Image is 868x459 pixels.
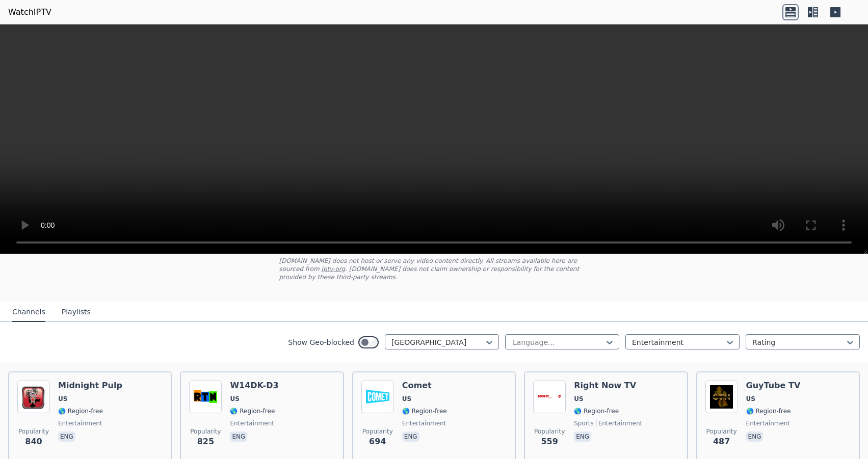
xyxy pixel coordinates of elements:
[58,395,67,403] span: US
[17,381,50,413] img: Midnight Pulp
[574,419,593,427] span: sports
[574,395,583,403] span: US
[402,431,419,442] p: eng
[705,381,738,413] img: GuyTube TV
[533,381,566,413] img: Right Now TV
[706,427,737,436] span: Popularity
[596,419,643,427] span: entertainment
[189,381,222,413] img: W14DK-D3
[574,431,591,442] p: eng
[713,436,730,448] span: 487
[190,427,221,436] span: Popularity
[58,431,75,442] p: eng
[574,381,642,391] h6: Right Now TV
[322,265,346,273] a: iptv-org
[230,395,239,403] span: US
[230,407,275,415] span: 🌎 Region-free
[8,6,51,18] a: WatchIPTV
[746,395,755,403] span: US
[541,436,558,448] span: 559
[62,303,91,322] button: Playlists
[402,381,447,391] h6: Comet
[369,436,386,448] span: 694
[361,381,394,413] img: Comet
[402,407,447,415] span: 🌎 Region-free
[746,419,791,427] span: entertainment
[18,427,49,436] span: Popularity
[230,419,274,427] span: entertainment
[288,337,354,347] label: Show Geo-blocked
[197,436,214,448] span: 825
[574,407,619,415] span: 🌎 Region-free
[746,381,801,391] h6: GuyTube TV
[279,257,589,281] p: [DOMAIN_NAME] does not host or serve any video content directly. All streams available here are s...
[25,436,42,448] span: 840
[230,381,278,391] h6: W14DK-D3
[746,431,764,442] p: eng
[746,407,791,415] span: 🌎 Region-free
[534,427,565,436] span: Popularity
[12,303,45,322] button: Channels
[58,407,103,415] span: 🌎 Region-free
[402,395,411,403] span: US
[230,431,247,442] p: eng
[58,419,102,427] span: entertainment
[402,419,446,427] span: entertainment
[362,427,393,436] span: Popularity
[58,381,122,391] h6: Midnight Pulp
